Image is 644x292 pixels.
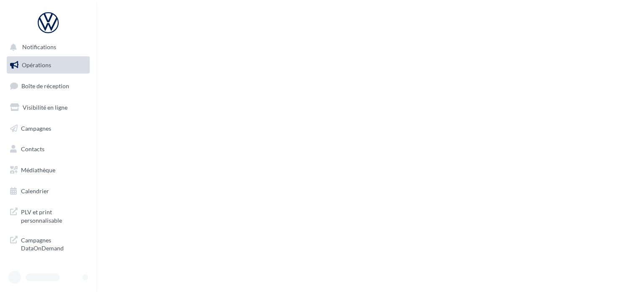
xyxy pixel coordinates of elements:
a: Visibilité en ligne [5,99,91,116]
a: Médiathèque [5,161,91,179]
a: PLV et print personnalisable [5,203,91,228]
span: Opérations [22,61,51,68]
a: Calendrier [5,182,91,200]
span: Médiathèque [21,166,55,174]
a: Campagnes [5,120,91,137]
span: Boîte de réception [21,82,69,89]
span: Visibilité en ligne [23,104,68,111]
span: PLV et print personnalisable [21,206,86,224]
a: Campagnes DataOnDemand [5,231,91,256]
span: Campagnes DataOnDemand [21,234,86,253]
span: Campagnes [21,124,51,132]
a: Boîte de réception [5,77,91,95]
a: Opérations [5,56,91,74]
a: Contacts [5,140,91,158]
span: Notifications [22,44,56,51]
span: Calendrier [21,187,49,195]
span: Contacts [21,145,44,153]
